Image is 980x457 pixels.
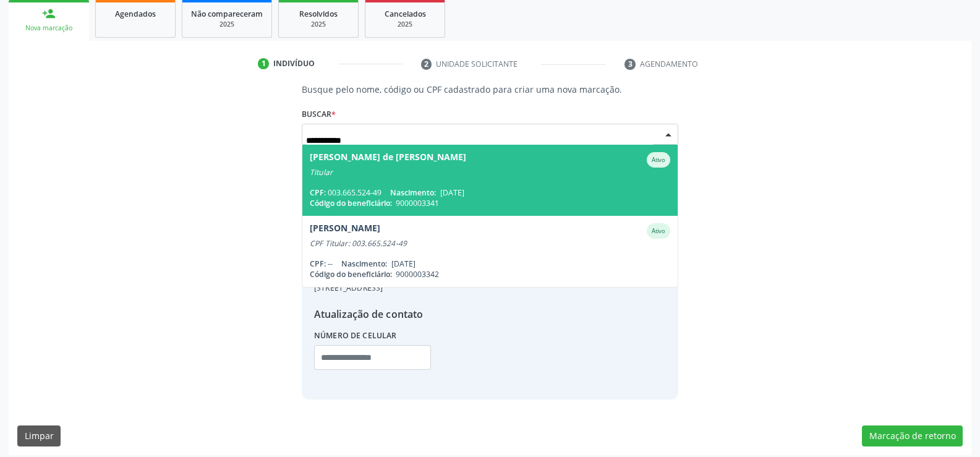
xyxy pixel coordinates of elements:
[299,9,338,19] span: Resolvidos
[390,187,436,198] span: Nascimento:
[191,20,263,29] div: 2025
[310,187,670,198] div: 003.665.524-49
[396,198,439,208] span: 9000003341
[341,258,387,269] span: Nascimento:
[314,326,397,345] label: Número de celular
[862,425,963,446] button: Marcação de retorno
[314,283,470,294] div: [STREET_ADDRESS]
[310,198,392,208] span: Código do beneficiário:
[288,20,349,29] div: 2025
[310,223,380,239] div: [PERSON_NAME]
[273,58,315,69] div: Indivíduo
[310,258,326,269] span: CPF:
[17,23,80,33] div: Nova marcação
[310,269,392,280] span: Código do beneficiário:
[652,227,665,235] small: Ativo
[310,258,670,269] div: --
[314,307,470,322] div: Atualização de contato
[652,156,665,164] small: Ativo
[258,58,269,69] div: 1
[391,258,415,269] span: [DATE]
[310,239,670,249] div: CPF Titular: 003.665.524-49
[310,187,326,198] span: CPF:
[302,105,336,124] label: Buscar
[385,9,426,19] span: Cancelados
[191,9,263,19] span: Não compareceram
[374,20,436,29] div: 2025
[310,168,670,177] div: Titular
[115,9,156,19] span: Agendados
[42,7,56,20] div: person_add
[302,83,678,96] p: Busque pelo nome, código ou CPF cadastrado para criar uma nova marcação.
[310,152,466,168] div: [PERSON_NAME] de [PERSON_NAME]
[396,269,439,280] span: 9000003342
[440,187,464,198] span: [DATE]
[17,425,61,446] button: Limpar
